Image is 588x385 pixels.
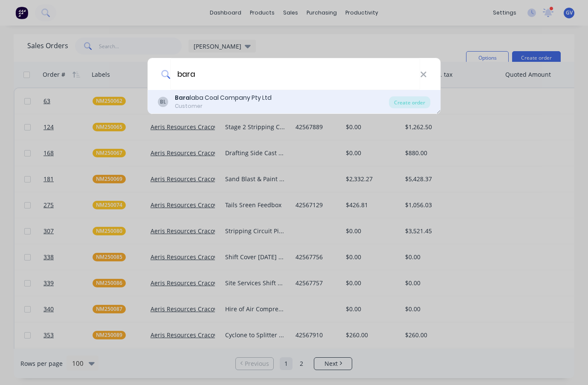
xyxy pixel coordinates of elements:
[175,102,272,110] div: Customer
[389,96,430,108] div: Create order
[175,93,190,102] b: Bara
[170,58,420,90] input: Enter a customer name to create a new order...
[175,93,272,102] div: laba Coal Company Pty Ltd
[158,97,168,107] div: BL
